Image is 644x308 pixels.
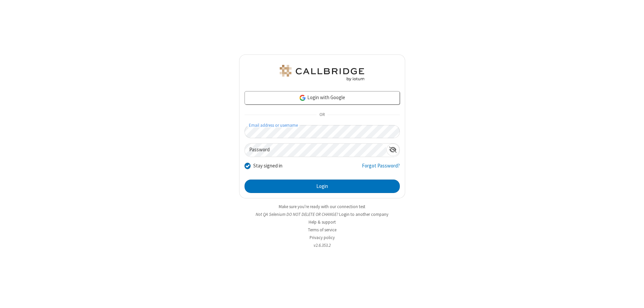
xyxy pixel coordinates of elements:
div: Show password [386,144,399,156]
input: Password [245,144,386,157]
span: OR [317,110,327,120]
a: Make sure you're ready with our connection test [279,204,365,209]
li: Not QA Selenium DO NOT DELETE OR CHANGE? [239,211,405,218]
a: Help & support [309,219,336,225]
img: google-icon.png [299,94,306,102]
input: Email address or username [245,125,400,138]
label: Stay signed in [253,162,282,170]
li: v2.6.353.2 [239,242,405,248]
button: Login to another company [339,211,388,218]
img: QA Selenium DO NOT DELETE OR CHANGE [278,65,366,81]
a: Terms of service [308,227,336,233]
a: Login with Google [245,91,400,105]
a: Forgot Password? [362,162,400,175]
button: Login [245,180,400,193]
a: Privacy policy [310,235,335,240]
